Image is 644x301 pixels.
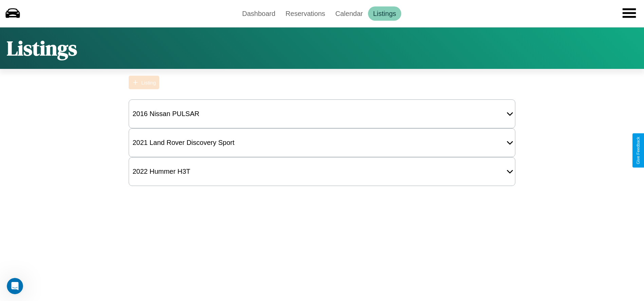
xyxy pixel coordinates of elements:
[368,6,401,21] a: Listings
[7,278,23,294] iframe: Intercom live chat
[129,164,194,179] div: 2022 Hummer H3T
[141,80,156,86] div: Listing
[330,6,368,21] a: Calendar
[129,76,159,89] button: Listing
[237,6,280,21] a: Dashboard
[129,135,238,150] div: 2021 Land Rover Discovery Sport
[7,34,77,62] h1: Listings
[280,6,330,21] a: Reservations
[129,107,203,121] div: 2016 Nissan PULSAR
[636,137,641,164] div: Give Feedback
